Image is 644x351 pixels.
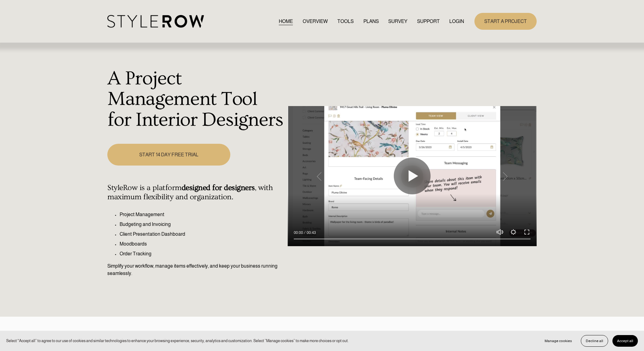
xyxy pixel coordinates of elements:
[363,17,379,25] a: PLANS
[612,335,638,347] button: Accept all
[617,339,633,343] span: Accept all
[337,17,354,25] a: TOOLS
[120,250,284,258] p: Order Tracking
[279,17,293,25] a: HOME
[417,17,440,25] a: folder dropdown
[107,183,284,202] h4: StyleRow is a platform , with maximum flexibility and organization.
[540,335,577,347] button: Manage cookies
[449,17,464,25] a: LOGIN
[107,262,284,277] p: Simplify your workflow, manage items effectively, and keep your business running seamlessly.
[107,68,284,131] h1: A Project Management Tool for Interior Designers
[303,17,328,25] a: OVERVIEW
[294,230,305,236] div: Current time
[107,144,230,166] a: START 14 DAY FREE TRIAL
[6,338,349,344] p: Select “Accept all” to agree to our use of cookies and similar technologies to enhance your brows...
[294,237,531,241] input: Seek
[417,18,440,25] span: SUPPORT
[545,339,572,343] span: Manage cookies
[305,230,317,236] div: Duration
[474,13,537,30] a: START A PROJECT
[182,183,255,192] strong: designed for designers
[120,231,284,238] p: Client Presentation Dashboard
[586,339,603,343] span: Decline all
[120,221,284,228] p: Budgeting and Invoicing
[581,335,608,347] button: Decline all
[394,158,431,194] button: Play
[388,17,407,25] a: SURVEY
[107,15,204,28] img: StyleRow
[120,211,284,218] p: Project Management
[120,240,284,248] p: Moodboards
